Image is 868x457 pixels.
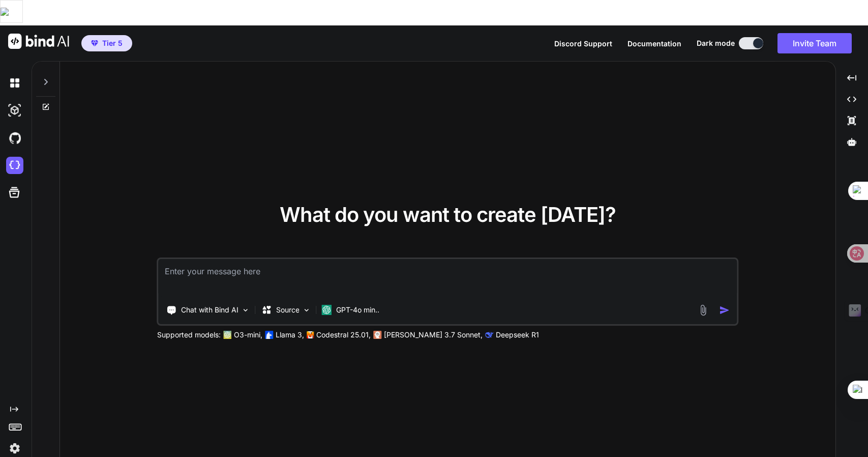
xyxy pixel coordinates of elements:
[157,330,221,340] p: Supported models:
[276,330,304,340] p: Llama 3,
[234,330,262,340] p: O3-mini,
[322,305,332,315] img: GPT-4o mini
[224,331,232,339] img: GPT-4
[6,157,23,174] img: cloudideIcon
[627,38,681,49] button: Documentation
[316,330,371,340] p: Codestral 25.01,
[280,202,616,227] span: What do you want to create [DATE]?
[554,38,612,49] button: Discord Support
[265,331,274,339] img: Llama2
[6,74,23,92] img: darkChat
[336,305,379,315] p: GPT-4o min..
[627,39,681,48] span: Documentation
[486,331,494,339] img: claude
[181,305,238,315] p: Chat with Bind AI
[242,306,250,315] img: Pick Tools
[81,35,132,51] button: premiumTier 5
[6,129,23,147] img: githubDark
[496,330,539,340] p: Deepseek R1
[6,440,23,457] img: settings
[276,305,300,315] p: Source
[102,38,123,48] span: Tier 5
[8,34,69,49] img: Bind AI
[374,331,382,339] img: claude
[303,306,311,315] img: Pick Models
[554,39,612,48] span: Discord Support
[91,40,98,46] img: premium
[384,330,483,340] p: [PERSON_NAME] 3.7 Sonnet,
[777,33,852,53] button: Invite Team
[697,304,709,316] img: attachment
[697,38,735,48] span: Dark mode
[719,305,730,316] img: icon
[307,331,314,338] img: Mistral-AI
[6,102,23,119] img: darkAi-studio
